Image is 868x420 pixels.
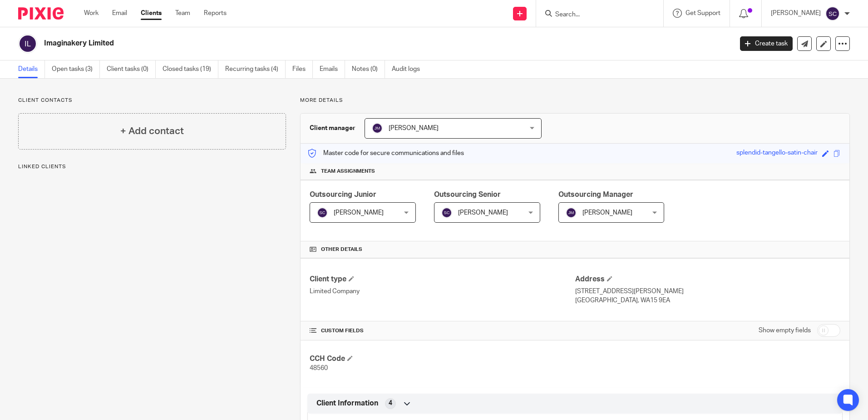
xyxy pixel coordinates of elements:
[18,7,64,20] img: Pixie
[352,60,385,78] a: Notes (0)
[334,210,384,216] span: [PERSON_NAME]
[84,9,99,18] a: Work
[740,36,793,51] a: Create task
[582,210,632,216] span: [PERSON_NAME]
[310,191,376,198] span: Outsourcing Junior
[686,10,720,16] span: Get Support
[310,354,575,364] h4: CCH Code
[18,97,286,104] p: Client contacts
[310,327,575,335] h4: CUSTOM FIELDS
[292,60,313,78] a: Files
[310,124,355,133] h3: Client manager
[320,60,345,78] a: Emails
[321,246,362,253] span: Other details
[558,191,633,198] span: Outsourcing Manager
[107,60,156,78] a: Client tasks (0)
[310,287,575,296] p: Limited Company
[441,207,452,218] img: svg%3E
[321,168,375,175] span: Team assignments
[434,191,501,198] span: Outsourcing Senior
[316,399,378,408] span: Client Information
[112,9,127,18] a: Email
[317,207,328,218] img: svg%3E
[771,9,821,18] p: [PERSON_NAME]
[300,97,850,104] p: More details
[759,326,811,335] label: Show empty fields
[554,11,636,19] input: Search
[389,125,439,131] span: [PERSON_NAME]
[389,399,392,408] span: 4
[825,6,840,21] img: svg%3E
[310,275,575,284] h4: Client type
[310,365,328,371] span: 48560
[307,149,464,158] p: Master code for secure communications and files
[44,39,590,48] h2: Imaginakery Limited
[225,60,286,78] a: Recurring tasks (4)
[18,34,37,53] img: svg%3E
[392,60,427,78] a: Audit logs
[458,210,508,216] span: [PERSON_NAME]
[175,9,190,18] a: Team
[18,60,45,78] a: Details
[204,9,227,18] a: Reports
[566,207,577,218] img: svg%3E
[141,9,162,18] a: Clients
[18,163,286,170] p: Linked clients
[120,124,184,138] h4: + Add contact
[372,123,383,134] img: svg%3E
[575,287,840,296] p: [STREET_ADDRESS][PERSON_NAME]
[736,148,818,159] div: splendid-tangello-satin-chair
[575,275,840,284] h4: Address
[52,60,100,78] a: Open tasks (3)
[163,60,218,78] a: Closed tasks (19)
[575,296,840,305] p: [GEOGRAPHIC_DATA], WA15 9EA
